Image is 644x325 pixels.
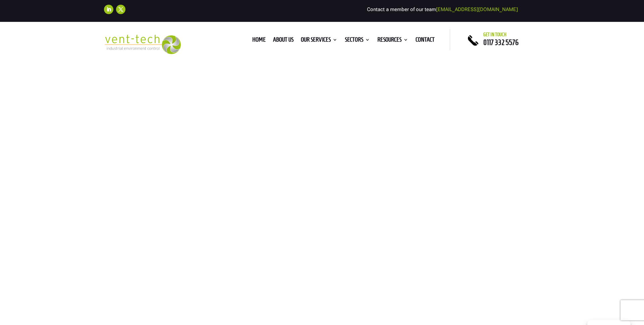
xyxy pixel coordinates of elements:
a: Our Services [301,37,337,45]
a: Sectors [345,37,370,45]
img: 2023-09-27T08_35_16.549ZVENT-TECH---Clear-background [104,35,181,54]
a: 0117 332 5576 [483,38,519,46]
a: Contact [416,37,435,45]
a: Home [252,37,266,45]
span: Get in touch [483,32,506,37]
span: Contact a member of our team [367,6,518,12]
a: Follow on LinkedIn [104,5,113,14]
a: Follow on X [116,5,125,14]
a: [EMAIL_ADDRESS][DOMAIN_NAME] [436,6,518,12]
a: About us [273,37,293,45]
a: Resources [377,37,408,45]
